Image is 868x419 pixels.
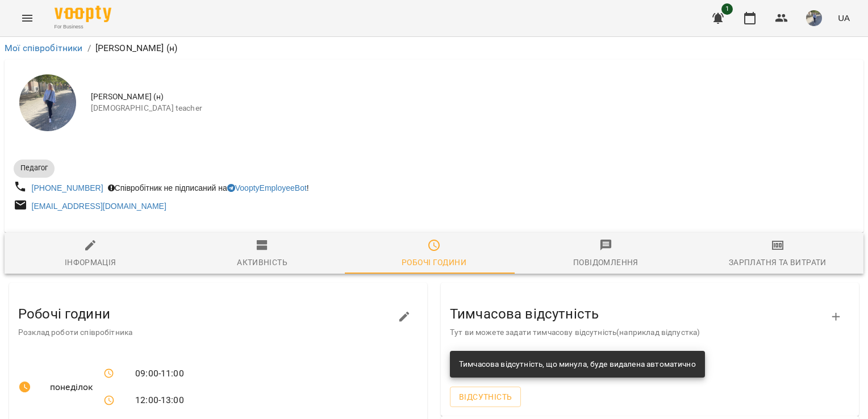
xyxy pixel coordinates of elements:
nav: breadcrumb [5,41,863,55]
p: Розклад роботи співробітника [18,327,400,338]
div: Активність [237,255,287,269]
div: Співробітник не підписаний на ! [106,180,311,196]
div: Інформація [65,255,116,269]
li: / [87,41,91,55]
span: 09:00 - 11:00 [135,367,184,380]
span: понеділок [50,380,85,394]
span: Відсутність [459,390,512,404]
span: For Business [55,23,111,31]
button: Menu [14,5,41,32]
p: Тут ви можете задати тимчасову відсутність(наприклад відпустка) [450,327,832,338]
img: Мірошніченко Вікторія Сергіївна (н) [19,74,76,131]
img: 9057b12b0e3b5674d2908fc1e5c3d556.jpg [806,10,822,26]
img: Voopty Logo [55,6,111,22]
button: UA [833,7,854,28]
span: [DEMOGRAPHIC_DATA] teacher [91,103,854,114]
h3: Тимчасова відсутність [450,307,832,321]
div: Повідомлення [573,255,639,269]
div: Робочі години [402,255,466,269]
span: [PERSON_NAME] (н) [91,91,854,103]
span: 12:00 - 13:00 [135,393,184,407]
span: Педагог [14,163,55,173]
a: [PHONE_NUMBER] [32,183,103,192]
p: [PERSON_NAME] (н) [95,41,178,55]
div: Зарплатня та Витрати [729,255,827,269]
a: VooptyEmployeeBot [227,183,307,192]
div: Тимчасова відсутність, що минула, буде видалена автоматично [459,354,696,375]
span: UA [838,12,850,24]
button: Відсутність [450,387,521,407]
span: 1 [721,3,733,15]
a: [EMAIL_ADDRESS][DOMAIN_NAME] [32,202,166,211]
h3: Робочі години [18,307,400,321]
a: Мої співробітники [5,43,83,53]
